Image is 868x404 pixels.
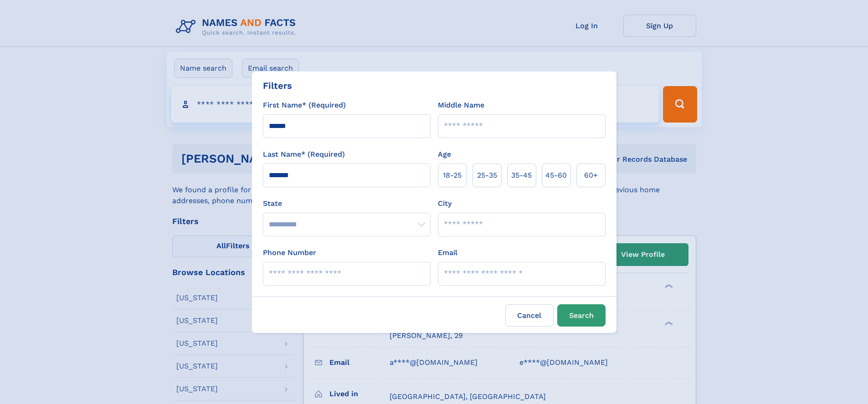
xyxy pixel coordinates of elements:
[263,100,346,111] label: First Name* (Required)
[438,198,452,209] label: City
[557,304,606,327] button: Search
[263,79,292,92] div: Filters
[263,247,316,258] label: Phone Number
[505,304,554,327] label: Cancel
[263,149,345,160] label: Last Name* (Required)
[584,170,598,181] span: 60+
[545,170,567,181] span: 45‑60
[263,198,431,209] label: State
[438,247,457,258] label: Email
[443,170,462,181] span: 18‑25
[477,170,497,181] span: 25‑35
[438,100,484,111] label: Middle Name
[511,170,532,181] span: 35‑45
[438,149,451,160] label: Age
